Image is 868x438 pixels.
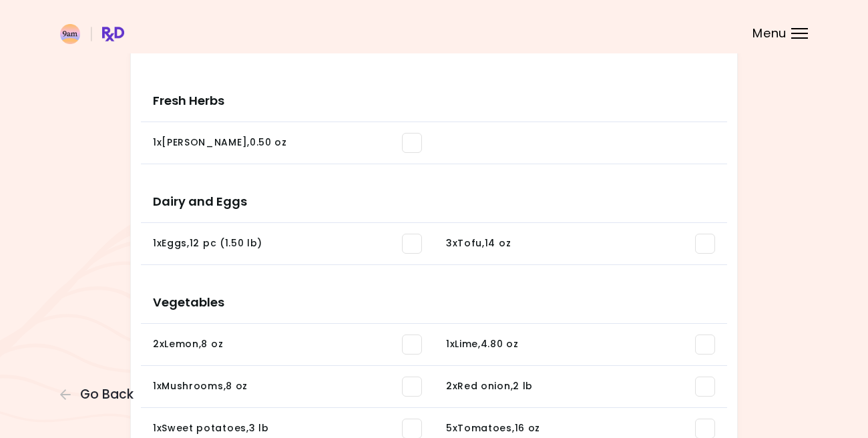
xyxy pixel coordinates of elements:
span: Go Back [80,387,134,402]
h3: Dairy and Eggs [141,170,727,223]
div: 2 x Lemon , 8 oz [153,338,223,351]
div: 5 x Tomatoes , 16 oz [446,422,540,435]
div: 1 x Lime , 4.80 oz [446,338,519,351]
div: 1 x Sweet potatoes , 3 lb [153,422,268,435]
h3: Vegetables [141,270,727,324]
img: RxDiet [60,24,124,44]
span: Menu [752,27,787,39]
div: 3 x Tofu , 14 oz [446,237,511,250]
button: Go Back [60,387,140,402]
div: 1 x [PERSON_NAME] , 0.50 oz [153,136,287,150]
div: 1 x Mushrooms , 8 oz [153,380,248,393]
div: 1 x Eggs , 12 pc (1.50 lb) [153,237,262,250]
div: 2 x Red onion , 2 lb [446,380,533,393]
h3: Fresh Herbs [141,69,727,122]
